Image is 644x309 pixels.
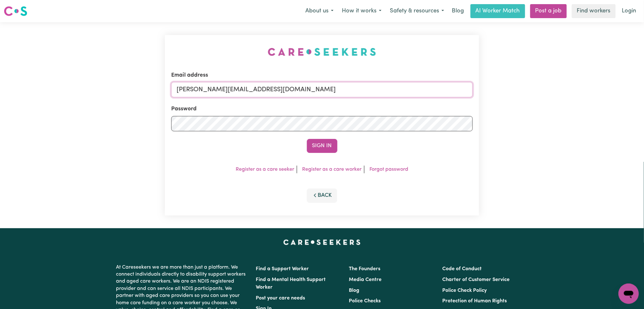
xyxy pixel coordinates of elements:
[307,139,337,153] button: Sign In
[349,266,381,271] a: The Founders
[171,105,197,113] label: Password
[307,189,337,203] button: Back
[349,299,381,304] a: Police Checks
[338,4,386,18] button: How it works
[471,4,525,18] a: AI Worker Match
[349,288,360,293] a: Blog
[386,4,448,18] button: Safety & resources
[530,4,567,18] a: Post a job
[448,4,468,18] a: Blog
[256,277,326,290] a: Find a Mental Health Support Worker
[442,277,510,282] a: Charter of Customer Service
[256,296,305,301] a: Post your care needs
[4,4,27,18] a: Careseekers logo
[301,4,338,18] button: About us
[171,71,208,79] label: Email address
[236,167,294,172] a: Register as a care seeker
[256,266,309,271] a: Find a Support Worker
[302,167,362,172] a: Register as a care worker
[442,299,507,304] a: Protection of Human Rights
[4,5,27,17] img: Careseekers logo
[283,240,361,245] a: Careseekers home page
[442,266,482,271] a: Code of Conduct
[349,277,382,282] a: Media Centre
[572,4,616,18] a: Find workers
[369,167,408,172] a: Forgot password
[171,82,473,97] input: Email address
[442,288,487,293] a: Police Check Policy
[619,284,639,304] iframe: Button to launch messaging window
[618,4,640,18] a: Login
